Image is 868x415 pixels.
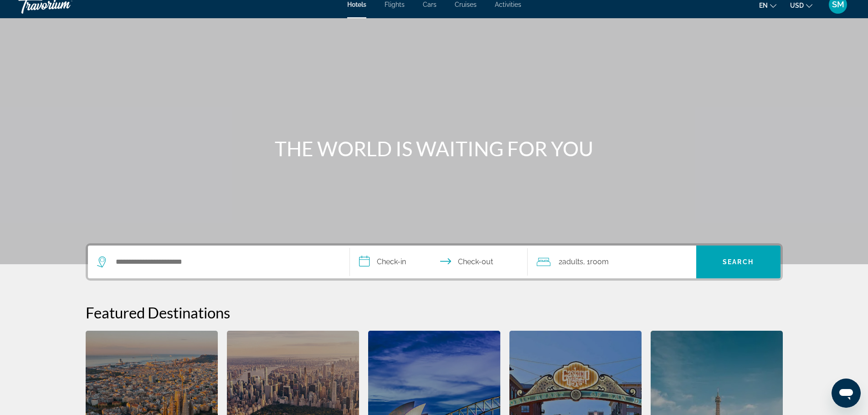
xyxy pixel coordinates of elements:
a: Flights [385,1,405,8]
button: Select check in and out date [350,246,528,278]
span: Room [590,257,609,266]
h1: THE WORLD IS WAITING FOR YOU [263,137,605,160]
span: , 1 [583,256,609,268]
button: Search [696,246,781,278]
a: Activities [495,1,521,8]
a: Cruises [455,1,477,8]
a: Cars [423,1,437,8]
a: Hotels [347,1,366,8]
iframe: Bouton de lancement de la fenêtre de messagerie [832,379,861,408]
div: Search widget [88,246,781,278]
span: en [759,2,768,9]
input: Search hotel destination [115,255,336,269]
span: USD [790,2,804,9]
span: Search [723,258,754,266]
h2: Featured Destinations [86,303,783,322]
span: 2 [559,256,583,268]
span: Adults [562,257,583,266]
button: Travelers: 2 adults, 0 children [528,246,696,278]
